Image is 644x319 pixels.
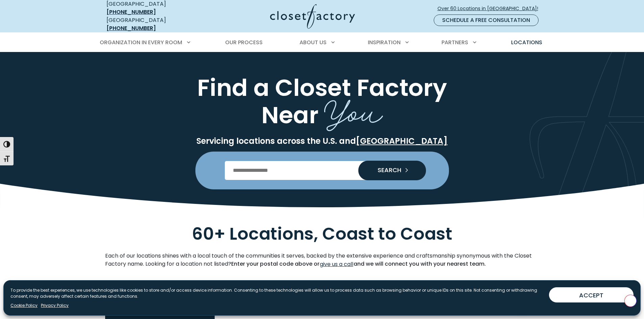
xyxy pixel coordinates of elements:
span: Near [261,99,318,131]
a: [PHONE_NUMBER] [106,8,156,16]
span: SEARCH [372,167,401,173]
span: Find a Closet Factory [197,71,447,104]
img: Closet Factory Logo [270,4,355,29]
a: give us a call [319,260,354,269]
span: Organization in Every Room [100,38,182,46]
a: [PHONE_NUMBER] [106,24,156,32]
input: Enter Postal Code [225,161,419,180]
span: Our Process [225,38,263,46]
span: About Us [300,38,327,46]
a: Schedule a Free Consultation [434,15,539,26]
button: ACCEPT [549,287,634,302]
button: Search our Nationwide Locations [358,161,426,180]
div: [GEOGRAPHIC_DATA] [106,16,205,32]
strong: Enter your postal code above or and we will connect you with your nearest team. [231,260,486,268]
span: Partners [442,38,468,46]
span: 60+ Locations, Coast to Coast [192,222,452,246]
span: Inspiration [368,38,401,46]
span: Over 60 Locations in [GEOGRAPHIC_DATA]! [437,5,544,12]
nav: Primary Menu [95,33,549,52]
p: To provide the best experiences, we use technologies like cookies to store and/or access device i... [10,287,544,299]
a: Over 60 Locations in [GEOGRAPHIC_DATA]! [437,3,544,15]
a: Privacy Policy [41,302,69,309]
p: Servicing locations across the U.S. and [105,136,539,146]
span: Locations [511,38,542,46]
span: You [324,84,383,134]
a: Cookie Policy [10,302,38,309]
a: [GEOGRAPHIC_DATA] [356,135,448,147]
p: Each of our locations shines with a local touch of the communities it serves, backed by the exten... [105,252,539,269]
